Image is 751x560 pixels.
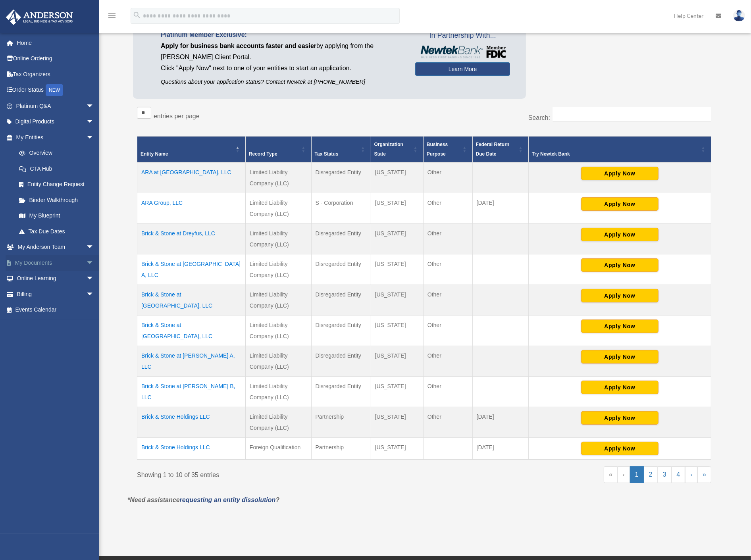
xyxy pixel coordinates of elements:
td: Disregarded Entity [311,254,371,285]
td: Other [423,254,472,285]
span: Apply for business bank accounts faster and easier [161,42,316,49]
td: Brick & Stone at [GEOGRAPHIC_DATA], LLC [137,285,246,315]
th: Organization State: Activate to sort [371,136,423,162]
td: [US_STATE] [371,254,423,285]
td: [DATE] [472,407,528,437]
td: Disregarded Entity [311,346,371,376]
a: My Anderson Teamarrow_drop_down [6,239,106,255]
span: arrow_drop_down [86,255,102,271]
td: [US_STATE] [371,346,423,376]
th: Business Purpose: Activate to sort [423,136,472,162]
button: Apply Now [581,228,659,241]
td: [US_STATE] [371,315,423,346]
button: Apply Now [581,197,659,211]
td: Brick & Stone Holdings LLC [137,407,246,437]
td: Limited Liability Company (LLC) [245,223,311,254]
button: Apply Now [581,411,659,425]
td: Disregarded Entity [311,315,371,346]
span: arrow_drop_down [86,239,102,256]
td: [US_STATE] [371,162,423,193]
span: arrow_drop_down [86,286,102,302]
th: Record Type: Activate to sort [245,136,311,162]
td: Other [423,376,472,407]
td: [US_STATE] [371,376,423,407]
td: Other [423,285,472,315]
button: Apply Now [581,319,659,333]
a: Binder Walkthrough [11,192,102,208]
button: Apply Now [581,442,659,455]
img: Anderson Advisors Platinum Portal [4,10,75,25]
td: Other [423,162,472,193]
td: Limited Liability Company (LLC) [245,254,311,285]
td: Limited Liability Company (LLC) [245,285,311,315]
th: Try Newtek Bank : Activate to sort [528,136,711,162]
button: Apply Now [581,289,659,302]
a: Overview [11,145,98,161]
span: Record Type [249,151,277,157]
td: [US_STATE] [371,193,423,223]
a: CTA Hub [11,161,102,177]
td: ARA at [GEOGRAPHIC_DATA], LLC [137,162,246,193]
td: [US_STATE] [371,223,423,254]
span: arrow_drop_down [86,98,102,114]
a: Order StatusNEW [6,82,106,98]
a: Last [697,466,711,483]
td: Other [423,193,472,223]
a: My Blueprint [11,208,102,224]
a: 1 [630,466,644,483]
td: [US_STATE] [371,437,423,460]
td: S - Corporation [311,193,371,223]
a: menu [107,14,117,21]
td: Other [423,407,472,437]
td: Limited Liability Company (LLC) [245,407,311,437]
a: Next [685,466,697,483]
a: Tax Organizers [6,66,106,82]
td: [US_STATE] [371,407,423,437]
td: Partnership [311,437,371,460]
td: Brick & Stone Holdings LLC [137,437,246,460]
td: Limited Liability Company (LLC) [245,162,311,193]
a: Billingarrow_drop_down [6,286,106,302]
a: Events Calendar [6,302,106,318]
td: Other [423,315,472,346]
span: Tax Status [315,151,339,157]
td: [US_STATE] [371,285,423,315]
div: Try Newtek Bank [532,149,699,159]
a: 3 [658,466,672,483]
p: by applying from the [PERSON_NAME] Client Portal. [161,40,403,63]
label: Search: [528,114,550,121]
a: First [604,466,618,483]
button: Apply Now [581,167,659,180]
p: Click "Apply Now" next to one of your entities to start an application. [161,63,403,74]
span: Entity Name [141,151,168,157]
td: Disregarded Entity [311,223,371,254]
a: My Documentsarrow_drop_down [6,255,106,271]
span: arrow_drop_down [86,114,102,130]
td: Disregarded Entity [311,376,371,407]
i: menu [107,11,117,21]
button: Apply Now [581,258,659,272]
a: requesting an entity dissolution [180,496,276,503]
a: Tax Due Dates [11,223,102,239]
p: Questions about your application status? Contact Newtek at [PHONE_NUMBER] [161,77,403,87]
span: Organization State [374,142,403,157]
td: Brick & Stone at [PERSON_NAME] B, LLC [137,376,246,407]
td: Brick & Stone at [GEOGRAPHIC_DATA], LLC [137,315,246,346]
p: Platinum Member Exclusive: [161,29,403,40]
i: search [133,11,141,19]
td: Other [423,223,472,254]
a: Digital Productsarrow_drop_down [6,114,106,130]
td: Partnership [311,407,371,437]
td: Other [423,346,472,376]
a: 4 [672,466,686,483]
td: Limited Liability Company (LLC) [245,193,311,223]
a: Online Ordering [6,51,106,67]
label: entries per page [154,113,200,119]
td: Brick & Stone at [PERSON_NAME] A, LLC [137,346,246,376]
td: Limited Liability Company (LLC) [245,346,311,376]
span: Business Purpose [427,142,448,157]
td: Disregarded Entity [311,162,371,193]
td: Limited Liability Company (LLC) [245,315,311,346]
img: User Pic [733,10,745,21]
td: ARA Group, LLC [137,193,246,223]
